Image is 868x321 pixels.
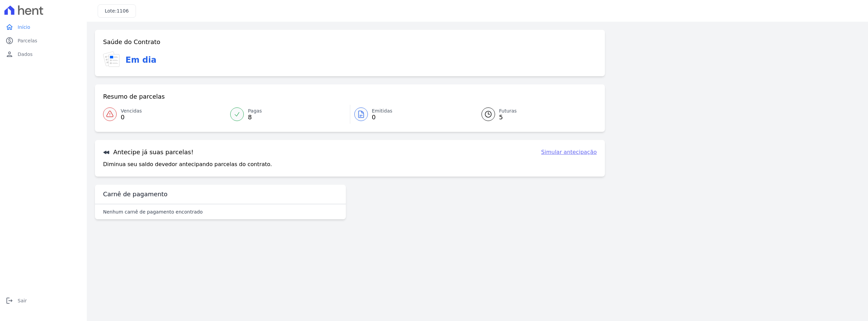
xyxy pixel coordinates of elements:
[105,7,129,15] h3: Lote:
[499,115,517,120] span: 5
[3,294,84,307] a: logoutSair
[5,23,14,31] i: home
[248,107,262,115] span: Pagas
[3,47,84,61] a: personDados
[499,107,517,115] span: Futuras
[541,148,597,156] a: Simular antecipação
[473,105,597,124] a: Futuras 5
[5,50,14,58] i: person
[121,107,142,115] span: Vencidas
[372,115,393,120] span: 0
[103,208,203,215] p: Nenhum carnê de pagamento encontrado
[103,148,194,156] h3: Antecipe já suas parcelas!
[350,105,473,124] a: Emitidas 0
[18,51,33,58] span: Dados
[5,37,14,45] i: paid
[117,8,129,14] span: 1106
[372,107,393,115] span: Emitidas
[103,160,272,168] p: Diminua seu saldo devedor antecipando parcelas do contrato.
[226,105,350,124] a: Pagas 8
[18,37,37,44] span: Parcelas
[248,115,262,120] span: 8
[18,297,27,304] span: Sair
[3,34,84,47] a: paidParcelas
[103,38,160,46] h3: Saúde do Contrato
[121,115,142,120] span: 0
[103,93,165,101] h3: Resumo de parcelas
[18,24,30,31] span: Início
[103,190,167,198] h3: Carnê de pagamento
[125,54,156,66] h3: Em dia
[3,20,84,34] a: homeInício
[103,105,226,124] a: Vencidas 0
[5,297,14,305] i: logout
